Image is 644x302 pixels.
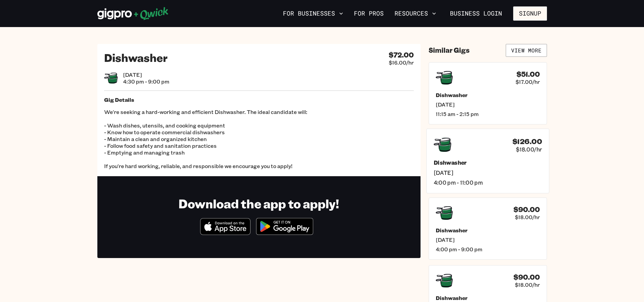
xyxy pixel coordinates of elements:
p: We're seeking a hard-working and efficient Dishwasher. The ideal candidate will: - Wash dishes, u... [104,109,414,169]
span: [DATE] [436,236,540,243]
a: $126.00$18.00/hrDishwasher[DATE]4:00 pm - 11:00 pm [426,129,549,193]
h4: $90.00 [514,273,540,281]
h4: $90.00 [514,205,540,214]
span: [DATE] [433,169,542,176]
a: Download on the App Store [200,229,251,236]
h5: Dishwasher [436,295,540,301]
span: $18.00/hr [515,281,540,288]
span: $18.00/hr [515,214,540,220]
span: $16.00/hr [389,59,414,66]
h5: Dishwasher [436,227,540,234]
a: $51.00$17.00/hrDishwasher[DATE]11:15 am - 2:15 pm [429,62,547,124]
h4: Similar Gigs [429,46,470,54]
span: [DATE] [436,101,540,108]
span: 4:00 pm - 11:00 pm [433,179,542,186]
a: View More [506,44,547,57]
h5: Dishwasher [433,159,542,166]
img: Get it on Google Play [252,214,317,239]
span: 4:30 pm - 9:00 pm [123,78,169,85]
span: 4:00 pm - 9:00 pm [436,246,540,253]
span: [DATE] [123,71,169,78]
span: $17.00/hr [516,78,540,85]
button: Resources [392,8,439,19]
h4: $72.00 [389,51,414,59]
h2: Dishwasher [104,51,168,64]
h4: $126.00 [512,137,542,145]
a: For Pros [351,8,386,19]
span: 11:15 am - 2:15 pm [436,111,540,117]
button: For Businesses [280,8,346,19]
button: Signup [513,6,547,21]
h4: $51.00 [517,70,540,78]
a: $90.00$18.00/hrDishwasher[DATE]4:00 pm - 9:00 pm [429,198,547,260]
a: Business Login [444,6,508,21]
h1: Download the app to apply! [178,196,339,211]
span: $18.00/hr [516,145,542,153]
h5: Dishwasher [436,92,540,98]
h5: Gig Details [104,96,414,103]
